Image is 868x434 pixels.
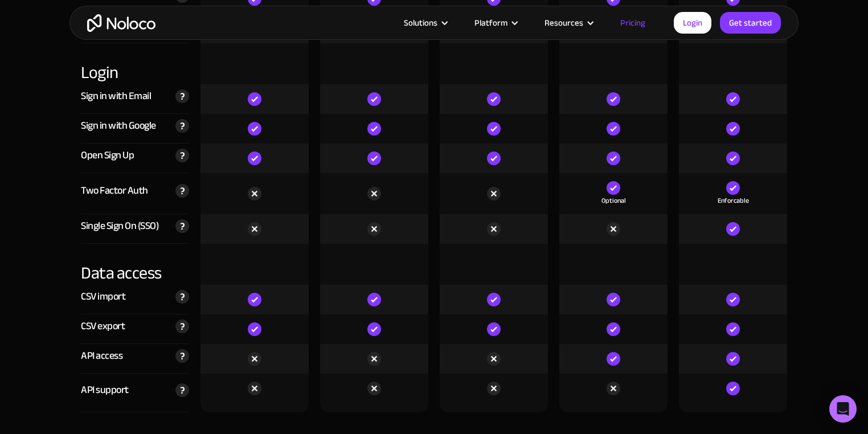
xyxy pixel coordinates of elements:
[81,88,151,105] div: Sign in with Email
[474,15,507,30] div: Platform
[81,218,158,235] div: Single Sign On (SSO)
[606,15,660,30] a: Pricing
[81,244,189,285] div: Data access
[390,15,460,30] div: Solutions
[81,147,134,164] div: Open Sign Up
[81,318,125,335] div: CSV export
[829,395,857,423] div: Open Intercom Messenger
[530,15,606,30] div: Resources
[720,12,781,34] a: Get started
[404,15,437,30] div: Solutions
[81,382,129,399] div: API support
[81,117,156,134] div: Sign in with Google
[81,288,125,305] div: CSV import
[81,43,189,84] div: Login
[460,15,530,30] div: Platform
[81,182,148,199] div: Two Factor Auth
[718,195,749,206] div: Enforcable
[544,15,583,30] div: Resources
[674,12,711,34] a: Login
[81,347,122,365] div: API access
[87,14,155,32] a: home
[601,195,626,206] div: Optional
